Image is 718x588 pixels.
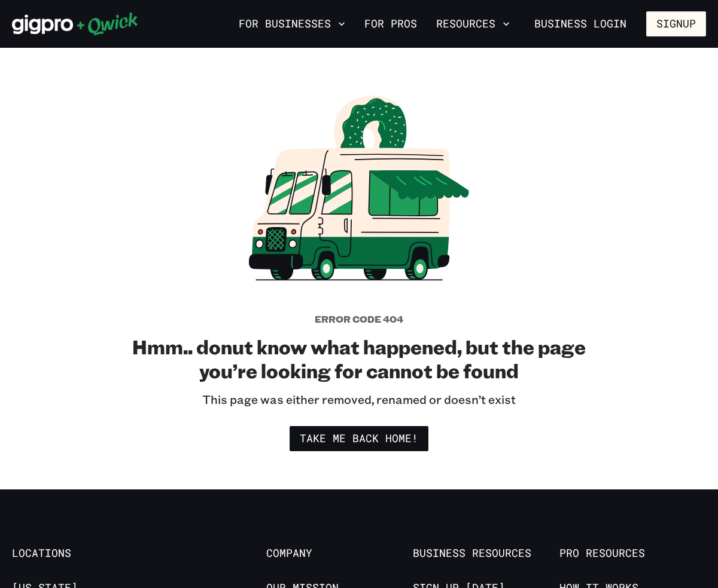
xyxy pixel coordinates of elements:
[360,14,422,34] a: For Pros
[132,335,586,382] h2: Hmm.. donut know what happened, but the page you’re looking for cannot be found
[646,11,706,36] button: Signup
[524,11,637,36] a: Business Login
[431,14,515,34] button: Resources
[266,547,413,560] span: Company
[559,547,706,560] span: Pro Resources
[202,392,516,407] p: This page was either removed, renamed or doesn’t exist
[12,547,159,560] span: Locations
[234,14,350,34] button: For Businesses
[315,313,403,325] h5: Error code 404
[290,426,428,451] a: Take me back home!
[413,547,559,560] span: Business Resources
